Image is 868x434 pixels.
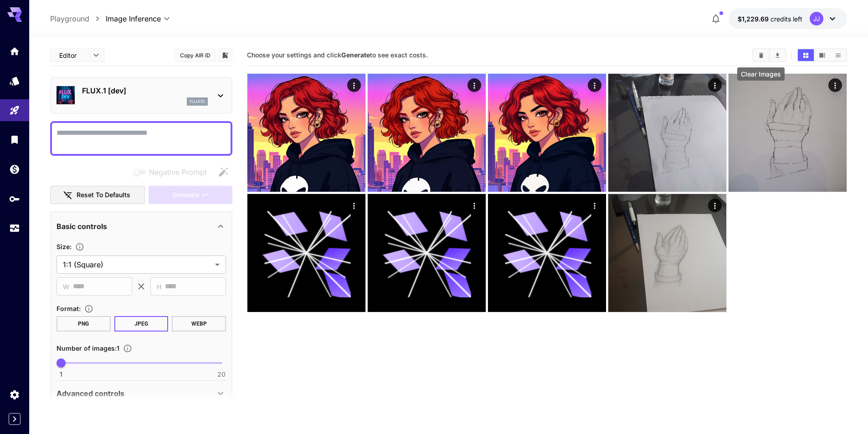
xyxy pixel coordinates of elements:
[9,134,20,145] div: Library
[798,49,814,61] button: Show images in grid view
[753,49,769,61] button: Clear Images
[608,194,726,312] img: Z
[9,389,20,400] div: Settings
[149,167,207,178] span: Negative Prompt
[172,316,226,332] button: WEBP
[9,105,20,116] div: Playground
[9,46,20,57] div: Home
[175,49,216,62] button: Copy AIR ID
[56,316,111,332] button: PNG
[217,370,226,379] span: 20
[56,344,119,352] span: Number of images : 1
[588,199,601,212] div: Actions
[56,383,226,404] div: Advanced controls
[467,199,481,212] div: Actions
[9,413,21,425] button: Expand sidebar
[60,370,62,379] span: 1
[63,281,69,292] span: W
[157,281,161,292] span: H
[810,12,823,26] div: JJ
[488,74,606,192] img: Z
[738,15,770,23] span: $1,229.69
[770,49,786,61] button: Download All
[9,163,20,175] div: Wallet
[797,48,847,62] div: Show images in grid viewShow images in video viewShow images in list view
[247,74,365,192] img: 2Q==
[50,13,89,24] a: Playground
[114,316,169,332] button: JPEG
[56,221,107,232] p: Basic controls
[738,14,802,24] div: $1,229.68984
[737,67,785,81] div: Clear Images
[341,51,370,59] b: Generate
[368,74,486,192] img: 9k=
[729,8,847,29] button: $1,229.68984JJ
[347,199,361,212] div: Actions
[82,85,208,96] p: FLUX.1 [dev]
[708,78,722,92] div: Actions
[830,49,846,61] button: Show images in list view
[72,242,88,251] button: Adjust the dimensions of the generated image by specifying its width and height in pixels, or sel...
[63,259,211,270] span: 1:1 (Square)
[56,82,226,109] div: FLUX.1 [dev]flux1d
[190,98,205,105] p: flux1d
[221,50,229,61] button: Add to library
[9,75,20,87] div: Models
[106,13,161,24] span: Image Inference
[347,78,361,92] div: Actions
[50,13,106,24] nav: breadcrumb
[608,74,726,192] img: Z
[729,74,847,192] img: 2Q==
[59,51,87,60] span: Editor
[9,223,20,234] div: Usage
[708,199,722,212] div: Actions
[131,166,214,178] span: Negative prompts are not compatible with the selected model.
[9,193,20,204] div: API Keys
[56,388,124,399] p: Advanced controls
[56,215,226,237] div: Basic controls
[814,49,830,61] button: Show images in video view
[81,304,97,313] button: Choose the file format for the output image.
[828,78,842,92] div: Actions
[56,243,72,250] span: Size :
[752,48,786,62] div: Clear ImagesDownload All
[56,305,81,312] span: Format :
[770,15,802,23] span: credits left
[588,78,601,92] div: Actions
[467,78,481,92] div: Actions
[50,186,145,204] button: Reset to defaults
[119,344,136,353] button: Specify how many images to generate in a single request. Each image generation will be charged se...
[247,51,428,59] span: Choose your settings and click to see exact costs.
